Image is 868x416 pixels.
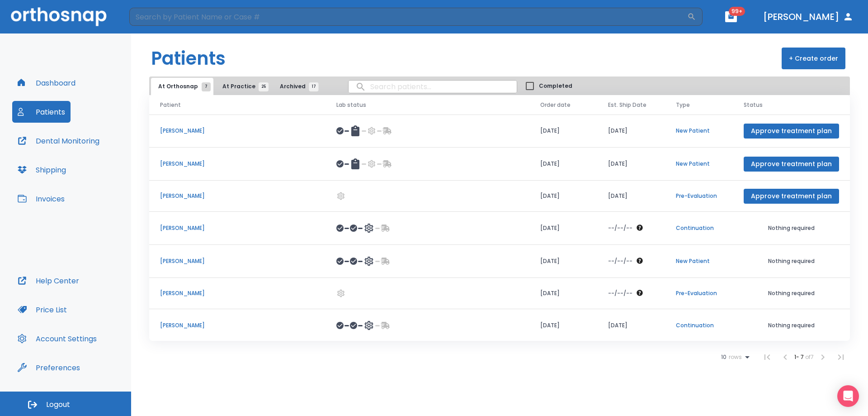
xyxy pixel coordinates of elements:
button: Dashboard [12,72,81,94]
button: Invoices [12,188,70,210]
span: Status [744,101,763,109]
p: --/--/-- [608,257,632,265]
button: Approve treatment plan [744,124,839,139]
td: [DATE] [529,245,597,278]
span: Logout [46,400,70,410]
p: Continuation [676,321,722,330]
p: Nothing required [744,321,839,330]
td: [DATE] [597,148,665,181]
p: New Patient [676,257,722,265]
button: Shipping [12,159,71,181]
button: Approve treatment plan [744,157,839,172]
button: Price List [12,299,72,320]
div: The date will be available after approving treatment plan [608,224,654,232]
span: rows [726,354,742,360]
div: tabs [151,78,323,95]
p: [PERSON_NAME] [160,127,315,135]
p: [PERSON_NAME] [160,321,315,330]
span: Order date [540,101,571,109]
p: [PERSON_NAME] [160,289,315,297]
div: The date will be available after approving treatment plan [608,257,654,265]
p: Nothing required [744,289,839,297]
p: New Patient [676,160,722,168]
p: Nothing required [744,224,839,232]
span: 7 [202,82,211,91]
button: + Create order [782,48,845,69]
input: Search by Patient Name or Case # [129,8,687,26]
p: --/--/-- [608,289,632,297]
td: [DATE] [529,212,597,245]
span: of 7 [805,353,814,361]
p: New Patient [676,127,722,135]
td: [DATE] [529,181,597,212]
span: Completed [539,82,572,90]
div: Open Intercom Messenger [837,385,859,407]
span: 10 [721,354,726,360]
span: At Practice [222,82,264,91]
img: Orthosnap [11,7,107,26]
button: Preferences [12,357,85,378]
td: [DATE] [597,181,665,212]
span: 1 - 7 [794,353,805,361]
td: [DATE] [529,278,597,309]
span: Type [676,101,690,109]
span: 17 [309,82,319,91]
button: Account Settings [12,328,102,349]
span: 25 [259,82,269,91]
p: Nothing required [744,257,839,265]
p: Pre-Evaluation [676,192,722,200]
p: [PERSON_NAME] [160,160,315,168]
p: [PERSON_NAME] [160,257,315,265]
button: Patients [12,101,71,123]
span: Lab status [336,101,366,109]
p: Continuation [676,224,722,232]
button: Help Center [12,270,85,292]
td: [DATE] [529,309,597,342]
p: Pre-Evaluation [676,289,722,297]
div: The date will be available after approving treatment plan [608,289,654,297]
td: [DATE] [529,115,597,148]
span: Patient [160,101,181,109]
h1: Patients [151,45,226,72]
p: [PERSON_NAME] [160,192,315,200]
span: Archived [280,82,314,91]
span: Est. Ship Date [608,101,646,109]
span: 99+ [729,7,745,16]
button: Approve treatment plan [744,189,839,204]
span: At Orthosnap [158,82,206,91]
button: Dental Monitoring [12,130,105,152]
td: [DATE] [597,115,665,148]
input: search [349,78,517,96]
p: [PERSON_NAME] [160,224,315,232]
button: [PERSON_NAME] [759,9,857,25]
td: [DATE] [597,309,665,342]
p: --/--/-- [608,224,632,232]
td: [DATE] [529,148,597,181]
